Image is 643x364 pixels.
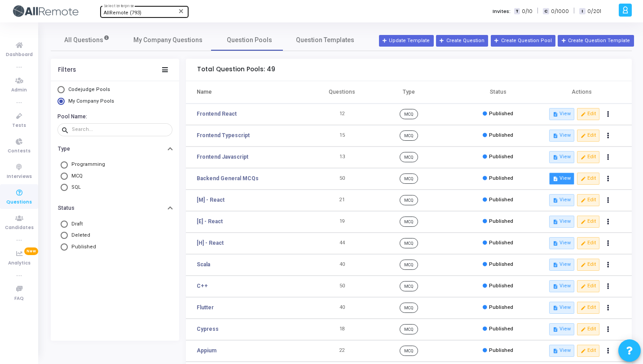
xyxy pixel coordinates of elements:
div: Published [483,304,513,312]
span: Codejudge Pools [68,87,110,92]
i: description [553,155,558,160]
td: 40 [320,254,364,276]
span: Dashboard [6,51,33,59]
button: Actions [602,173,615,185]
h6: Pool Name: [57,113,170,120]
i: edit [581,198,586,203]
button: descriptionView [549,323,574,335]
button: editEdit [577,302,599,313]
span: Analytics [8,260,31,267]
span: | [537,6,538,16]
span: Tests [12,122,26,130]
a: [E] - React [197,217,223,225]
i: edit [581,262,586,267]
div: Published [483,153,513,161]
span: Contests [8,147,31,155]
button: descriptionView [549,216,574,227]
div: Published [483,218,513,225]
div: Published [483,110,513,118]
td: 44 [320,233,364,254]
i: description [553,262,558,267]
button: Actions [602,323,615,336]
button: descriptionView [549,173,574,184]
div: Published [483,282,513,290]
button: Actions [602,237,615,250]
i: edit [581,327,586,332]
span: Candidates [5,224,34,232]
button: Create Question [436,35,488,47]
a: Appium [197,347,216,355]
label: Invites: [493,8,511,15]
mat-icon: Clear [178,8,185,15]
button: descriptionView [549,130,574,141]
span: MCQ [400,130,418,140]
button: descriptionView [549,302,574,313]
button: Create Question Pool [491,35,555,47]
span: My Company Pools [68,98,114,104]
button: editEdit [577,237,599,249]
button: editEdit [577,259,599,270]
button: editEdit [577,151,599,163]
i: description [553,176,558,181]
button: descriptionView [549,151,574,163]
i: description [553,305,558,310]
i: description [553,219,558,224]
button: editEdit [577,323,599,335]
button: descriptionView [549,237,574,249]
span: 0/1000 [551,8,569,15]
span: MCQ [68,173,83,180]
div: Published [483,325,513,333]
i: edit [581,284,586,289]
span: AllRemote (793) [104,10,141,16]
i: description [553,133,558,138]
span: MCQ [400,152,418,162]
span: MCQ [400,260,418,269]
th: Status [454,81,543,104]
span: My Company Questions [133,35,203,45]
i: edit [581,348,586,353]
h6: Status [58,205,75,212]
h5: Total Question Pools: 49 [197,66,275,74]
button: Actions [602,216,615,228]
span: T [514,8,520,15]
div: Published [483,239,513,247]
td: 22 [320,340,364,362]
button: Actions [602,108,615,121]
button: editEdit [577,173,599,184]
span: MCQ [400,217,418,226]
td: 12 [320,104,364,125]
div: Published [483,175,513,182]
button: descriptionView [549,259,574,270]
i: edit [581,155,586,160]
span: MCQ [400,281,418,291]
button: editEdit [577,280,599,292]
span: Questions [6,199,32,206]
th: Type [364,81,454,104]
td: 18 [320,319,364,340]
span: Programming [68,161,105,169]
i: description [553,284,558,289]
td: 50 [320,276,364,297]
span: Question Pools [227,35,272,45]
td: 13 [320,147,364,168]
span: Interviews [7,173,32,181]
button: Actions [602,130,615,142]
button: Actions [602,280,615,293]
a: Scala [197,260,210,269]
span: MCQ [400,109,418,119]
a: Frontend Typescript [197,131,250,139]
span: Admin [11,87,27,94]
span: All Questions [64,35,110,45]
button: Type [51,142,179,156]
span: I [579,8,585,15]
a: Cypress [197,325,219,333]
i: edit [581,305,586,310]
i: edit [581,176,586,181]
span: | [573,6,575,16]
div: Published [483,196,513,204]
button: editEdit [577,345,599,356]
button: editEdit [577,216,599,227]
button: Status [51,201,179,215]
a: Update Template [379,35,434,47]
a: [H] - React [197,239,224,247]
